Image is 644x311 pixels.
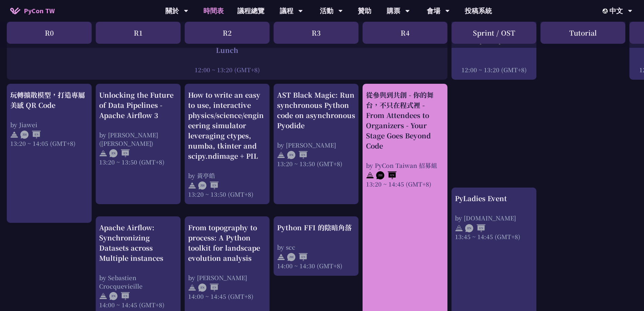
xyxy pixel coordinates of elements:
div: by scc [277,243,355,251]
a: PyCon TW [3,2,61,19]
div: From topography to process: A Python toolkit for landscape evolution analysis [188,222,266,263]
a: PyLadies Event by [DOMAIN_NAME] 13:45 ~ 14:45 (GMT+8) [455,193,533,309]
div: R4 [363,22,447,44]
span: PyCon TW [24,6,55,16]
a: Python FFI 的陰暗角落 by scc 14:00 ~ 14:30 (GMT+8) [277,222,355,270]
div: 13:20 ~ 13:50 (GMT+8) [188,190,266,198]
div: by PyCon Taiwan 招募組 [366,161,444,170]
img: ZHEN.371966e.svg [198,181,219,190]
img: ZHEN.371966e.svg [20,131,41,139]
div: 從參與到共創 - 你的舞台，不只在程式裡 - From Attendees to Organizers - Your Stage Goes Beyond Code [366,90,444,151]
div: by [PERSON_NAME] ([PERSON_NAME]) [99,131,177,148]
img: svg+xml;base64,PHN2ZyB4bWxucz0iaHR0cDovL3d3dy53My5vcmcvMjAwMC9zdmciIHdpZHRoPSIyNCIgaGVpZ2h0PSIyNC... [10,131,18,139]
img: svg+xml;base64,PHN2ZyB4bWxucz0iaHR0cDovL3d3dy53My5vcmcvMjAwMC9zdmciIHdpZHRoPSIyNCIgaGVpZ2h0PSIyNC... [277,253,285,261]
a: 從參與到共創 - 你的舞台，不只在程式裡 - From Attendees to Organizers - Your Stage Goes Beyond Code by PyCon Taiwan... [366,90,444,309]
div: R3 [274,22,358,44]
div: by [DOMAIN_NAME] [455,214,533,222]
img: svg+xml;base64,PHN2ZyB4bWxucz0iaHR0cDovL3d3dy53My5vcmcvMjAwMC9zdmciIHdpZHRoPSIyNCIgaGVpZ2h0PSIyNC... [277,151,285,159]
div: Python FFI 的陰暗角落 [277,222,355,233]
div: PyLadies Event [455,193,533,203]
img: Locale Icon [603,8,609,14]
a: AST Black Magic: Run synchronous Python code on asynchronous Pyodide by [PERSON_NAME] 13:20 ~ 13:... [277,90,355,198]
div: 14:00 ~ 14:45 (GMT+8) [188,292,266,300]
div: 13:20 ~ 14:45 (GMT+8) [366,180,444,188]
div: by 黃亭皓 [188,171,266,180]
div: AST Black Magic: Run synchronous Python code on asynchronous Pyodide [277,90,355,131]
div: 13:20 ~ 13:50 (GMT+8) [277,159,355,168]
a: How to write an easy to use, interactive physics/science/engineering simulator leveraging ctypes,... [188,90,266,198]
a: Open Space 12:00 ~ 13:20 (GMT+8) [455,25,533,74]
div: 13:45 ~ 14:45 (GMT+8) [455,232,533,241]
a: From topography to process: A Python toolkit for landscape evolution analysis by [PERSON_NAME] 14... [188,222,266,309]
a: Unlocking the Future of Data Pipelines - Apache Airflow 3 by [PERSON_NAME] ([PERSON_NAME]) 13:20 ... [99,90,177,198]
div: Apache Airflow: Synchronizing Datasets across Multiple instances [99,222,177,263]
img: svg+xml;base64,PHN2ZyB4bWxucz0iaHR0cDovL3d3dy53My5vcmcvMjAwMC9zdmciIHdpZHRoPSIyNCIgaGVpZ2h0PSIyNC... [188,181,196,190]
div: R2 [185,22,270,44]
div: by [PERSON_NAME] [277,141,355,149]
img: ZHEN.371966e.svg [287,253,308,261]
img: svg+xml;base64,PHN2ZyB4bWxucz0iaHR0cDovL3d3dy53My5vcmcvMjAwMC9zdmciIHdpZHRoPSIyNCIgaGVpZ2h0PSIyNC... [455,224,463,232]
div: 14:00 ~ 14:45 (GMT+8) [99,300,177,309]
img: svg+xml;base64,PHN2ZyB4bWxucz0iaHR0cDovL3d3dy53My5vcmcvMjAwMC9zdmciIHdpZHRoPSIyNCIgaGVpZ2h0PSIyNC... [366,171,374,179]
div: by Jiawei [10,120,88,129]
img: ZHEN.371966e.svg [376,171,397,179]
img: ENEN.5a408d1.svg [109,292,130,300]
img: ENEN.5a408d1.svg [287,151,308,159]
img: svg+xml;base64,PHN2ZyB4bWxucz0iaHR0cDovL3d3dy53My5vcmcvMjAwMC9zdmciIHdpZHRoPSIyNCIgaGVpZ2h0PSIyNC... [188,284,196,292]
div: R1 [96,22,181,44]
img: ENEN.5a408d1.svg [465,224,485,232]
div: 14:00 ~ 14:30 (GMT+8) [277,261,355,270]
a: Apache Airflow: Synchronizing Datasets across Multiple instances by Sebastien Crocquevieille 14:0... [99,222,177,309]
img: Home icon of PyCon TW 2025 [10,7,20,14]
div: How to write an easy to use, interactive physics/science/engineering simulator leveraging ctypes,... [188,90,266,161]
div: R0 [7,22,92,44]
div: 12:00 ~ 13:20 (GMT+8) [10,65,444,74]
div: by [PERSON_NAME] [188,273,266,282]
div: 13:20 ~ 14:05 (GMT+8) [10,139,88,148]
img: svg+xml;base64,PHN2ZyB4bWxucz0iaHR0cDovL3d3dy53My5vcmcvMjAwMC9zdmciIHdpZHRoPSIyNCIgaGVpZ2h0PSIyNC... [99,149,107,157]
div: 12:00 ~ 13:20 (GMT+8) [455,65,533,74]
img: ENEN.5a408d1.svg [109,149,130,157]
div: Sprint / OST [452,22,536,44]
div: 玩轉擴散模型，打造專屬美感 QR Code [10,90,88,110]
img: ENEN.5a408d1.svg [198,284,219,292]
div: Lunch [10,45,444,55]
div: by Sebastien Crocquevieille [99,273,177,290]
div: Tutorial [540,22,625,44]
a: 玩轉擴散模型，打造專屬美感 QR Code by Jiawei 13:20 ~ 14:05 (GMT+8) [10,90,88,217]
div: 13:20 ~ 13:50 (GMT+8) [99,158,177,166]
div: Unlocking the Future of Data Pipelines - Apache Airflow 3 [99,90,177,120]
img: svg+xml;base64,PHN2ZyB4bWxucz0iaHR0cDovL3d3dy53My5vcmcvMjAwMC9zdmciIHdpZHRoPSIyNCIgaGVpZ2h0PSIyNC... [99,292,107,300]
